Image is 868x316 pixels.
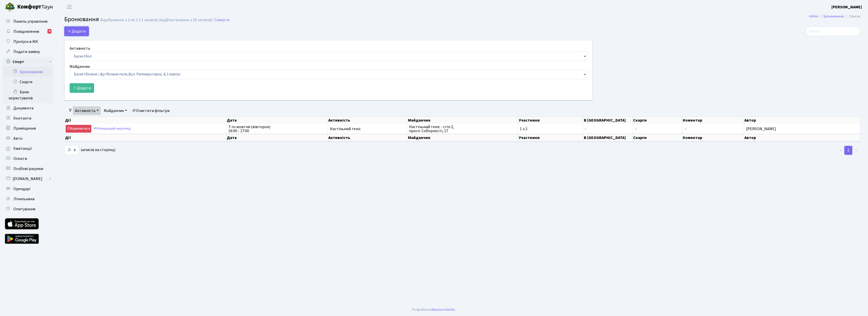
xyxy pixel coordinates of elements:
[13,105,34,111] span: Документи
[226,117,328,124] th: Дата
[13,116,31,121] span: Контакти
[824,14,844,19] a: Бронювання
[214,18,229,22] a: Скинути
[3,113,53,123] a: Контакти
[92,125,132,133] a: Попередній перегляд
[13,186,30,192] span: Орендарі
[806,26,860,36] input: Пошук...
[3,194,53,204] a: Лічильники
[228,125,325,133] span: 7-го жовтня (вівторок) 16:00 - 17:00
[3,184,53,194] a: Орендарі
[801,11,868,22] nav: breadcrumb
[64,145,115,155] label: записів на сторінці
[633,134,682,141] th: Скарги
[13,156,27,161] span: Оплати
[3,26,53,37] a: Повідомлення4
[3,87,53,103] a: Бани користувачів
[3,57,53,67] a: Спорт
[70,45,90,51] label: Активність
[3,123,53,133] a: Приміщення
[682,134,744,141] th: Коментар
[520,127,581,131] span: 1 з 2
[3,154,53,164] a: Оплати
[746,127,858,131] span: [PERSON_NAME]
[65,134,226,141] th: Дії
[844,14,860,19] li: Список
[64,15,99,24] span: Бронювання
[409,125,516,133] span: Настільний теніс - стіл 2, просп. Соборності, 17
[330,127,405,131] span: Настільний теніс
[66,125,91,133] a: Відмовитися
[328,134,407,141] th: Активність
[744,134,860,141] th: Автор
[17,3,53,11] span: Таун
[13,29,39,34] span: Повідомлення
[226,134,328,141] th: Дата
[408,117,518,124] th: Майданчик
[408,134,518,141] th: Майданчик
[3,37,53,47] a: Пропуск в ЖК
[3,47,53,57] a: Подати заявку
[633,117,682,124] th: Скарги
[13,166,43,171] span: Особові рахунки
[844,146,852,155] a: 1
[3,133,53,143] a: Авто
[13,126,36,131] span: Приміщення
[328,117,407,124] th: Активність
[3,103,53,113] a: Документи
[100,18,213,22] div: Відображено з 1 по 1 з 1 записів (відфільтровано з 26 записів).
[412,307,456,312] div: Розроблено .
[585,127,631,131] span: -
[3,174,53,184] a: [DOMAIN_NAME]
[3,77,53,87] a: Скарги
[831,4,862,10] a: [PERSON_NAME]
[518,117,583,124] th: Участники
[63,3,76,11] button: Переключити навігацію
[102,106,129,115] a: Майданчик
[635,127,681,131] span: -
[583,134,633,141] th: В [GEOGRAPHIC_DATA]
[13,136,22,141] span: Авто
[13,146,32,151] span: Квитанції
[744,117,860,124] th: Автор
[3,143,53,154] a: Квитанції
[73,106,101,115] a: Активність
[5,2,15,12] img: logo.png
[13,206,35,212] span: Опитування
[13,19,47,24] span: Панель управління
[130,106,172,115] a: Очистити фільтри
[70,83,94,93] button: Додати
[47,29,51,34] div: 4
[3,204,53,214] a: Опитування
[3,67,53,77] a: Бронювання
[685,126,686,132] span: -
[64,26,89,36] button: Додати
[64,145,79,155] select: записів на сторінці
[432,307,455,312] a: Massive Kinetic
[70,64,90,70] label: Майданчик
[583,117,633,124] th: В [GEOGRAPHIC_DATA]
[3,164,53,174] a: Особові рахунки
[13,39,38,44] span: Пропуск в ЖК
[3,16,53,26] a: Панель управління
[518,134,583,141] th: Участники
[809,14,818,19] a: Admin
[17,3,41,11] b: Комфорт
[13,49,40,54] span: Подати заявку
[13,196,35,202] span: Лічильники
[682,117,744,124] th: Коментар
[65,117,226,124] th: Дії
